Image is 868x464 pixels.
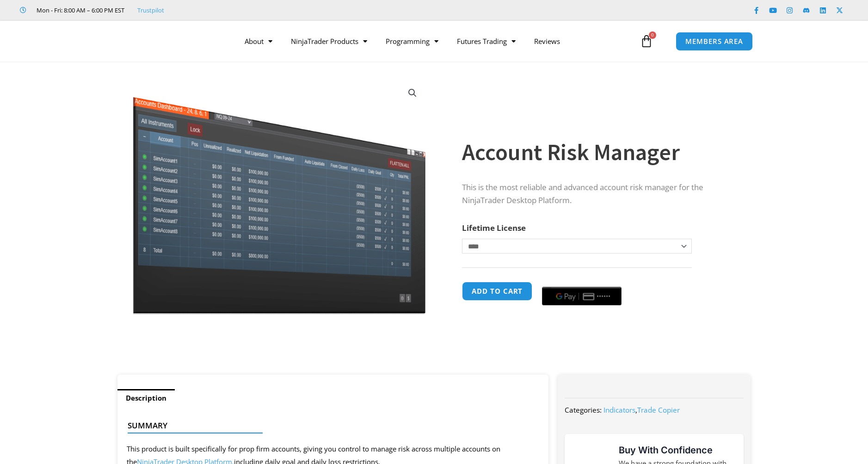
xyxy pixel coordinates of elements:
span: Categories: [565,405,602,415]
iframe: Secure payment input frame [540,280,623,281]
span: , [603,405,680,415]
a: Description [117,389,175,407]
a: View full-screen image gallery [404,85,421,101]
h4: Summary [128,421,531,430]
span: MEMBERS AREA [685,38,743,45]
span: Mon - Fri: 8:00 AM – 6:00 PM EST [34,5,124,16]
a: 0 [626,28,667,55]
a: Futures Trading [448,31,525,52]
img: Screenshot 2024-08-26 15462845454 [130,78,428,315]
button: Add to cart [462,282,532,301]
a: Trade Copier [637,405,680,415]
a: MEMBERS AREA [676,32,753,51]
a: NinjaTrader Products [282,31,376,52]
h3: Buy With Confidence [619,443,734,457]
button: Buy with GPay [542,287,622,305]
h1: Account Risk Manager [462,136,732,168]
text: •••••• [597,293,611,300]
img: LogoAI | Affordable Indicators – NinjaTrader [103,25,202,58]
nav: Menu [235,31,638,52]
p: This is the most reliable and advanced account risk manager for the NinjaTrader Desktop Platform. [462,181,732,208]
label: Lifetime License [462,223,526,233]
a: Reviews [525,31,569,52]
span: 0 [649,31,656,39]
a: Indicators [603,405,635,415]
a: Programming [376,31,448,52]
a: About [235,31,282,52]
a: Trustpilot [137,5,164,16]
